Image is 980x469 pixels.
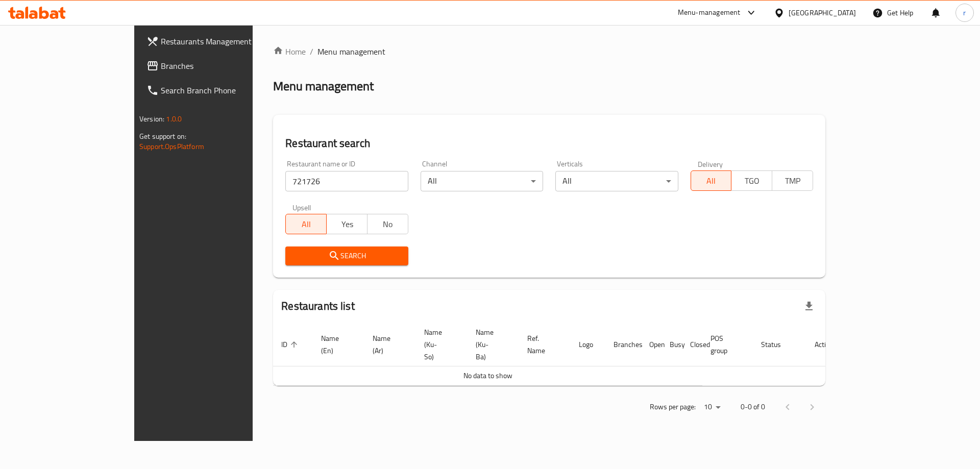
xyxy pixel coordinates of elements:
li: / [310,45,313,58]
nav: breadcrumb [273,45,825,58]
table: enhanced table [273,323,842,386]
button: Search [285,246,408,265]
div: Export file [797,294,821,318]
span: Menu management [317,45,385,58]
span: Version: [139,112,164,126]
th: Action [806,323,842,366]
span: No [372,217,404,232]
div: Menu-management [678,7,741,19]
span: Search Branch Phone [161,84,290,96]
button: All [691,170,732,191]
button: All [285,214,327,234]
span: No data to show [463,369,512,382]
span: 1.0.0 [166,112,182,126]
a: Restaurants Management [138,29,298,54]
h2: Menu management [273,78,374,94]
h2: Restaurants list [281,299,354,314]
span: ID [281,338,301,351]
span: Search [293,250,400,262]
p: 0-0 of 0 [741,401,765,413]
div: All [421,171,543,191]
label: Upsell [292,204,311,211]
span: All [695,174,728,188]
a: Search Branch Phone [138,78,298,103]
th: Closed [682,323,702,366]
button: TGO [731,170,772,191]
th: Logo [571,323,605,366]
span: Branches [161,60,290,72]
button: TMP [772,170,813,191]
span: TMP [776,174,809,188]
span: Name (Ku-Ba) [476,326,507,363]
div: Rows per page: [700,400,724,415]
span: Restaurants Management [161,35,290,47]
input: Search for restaurant name or ID.. [285,171,408,191]
th: Busy [661,323,682,366]
span: Name (Ar) [373,332,404,357]
button: No [367,214,408,234]
span: Get support on: [139,130,186,143]
span: Yes [331,217,363,232]
span: r [963,7,966,18]
span: Ref. Name [527,332,558,357]
span: Name (Ku-So) [424,326,455,363]
div: All [555,171,678,191]
p: Rows per page: [650,401,696,413]
span: Name (En) [321,332,352,357]
span: All [290,217,323,232]
span: POS group [710,332,741,357]
a: Branches [138,54,298,78]
h2: Restaurant search [285,136,813,151]
button: Yes [326,214,367,234]
span: Status [761,338,794,351]
th: Branches [605,323,641,366]
div: [GEOGRAPHIC_DATA] [789,7,856,18]
label: Delivery [698,160,723,167]
span: TGO [736,174,768,188]
th: Open [641,323,661,366]
a: Support.OpsPlatform [139,140,204,153]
